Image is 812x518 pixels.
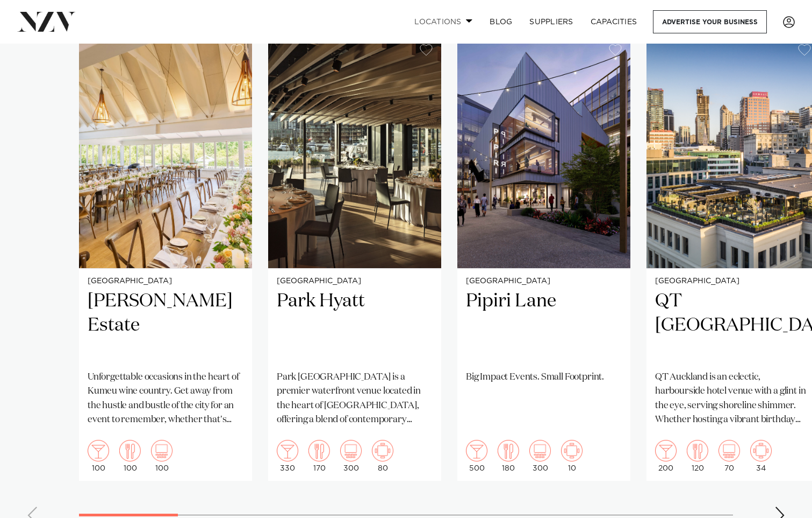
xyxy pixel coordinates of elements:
p: Unforgettable occasions in the heart of Kumeu wine country. Get away from the hustle and bustle o... [88,370,243,427]
h2: Park Hyatt [277,289,433,362]
small: [GEOGRAPHIC_DATA] [655,277,811,285]
a: Locations [406,10,481,33]
img: dining.png [687,440,708,461]
div: 180 [498,440,519,472]
img: cocktail.png [466,440,487,461]
div: 34 [750,440,772,472]
div: 330 [277,440,298,472]
p: QT Auckland is an eclectic, harbourside hotel venue with a glint in the eye, serving shoreline sh... [655,370,811,427]
div: 10 [561,440,583,472]
a: SUPPLIERS [521,10,581,33]
img: dining.png [119,440,141,461]
swiper-slide: 3 / 23 [457,36,630,481]
img: cocktail.png [277,440,298,461]
a: BLOG [481,10,521,33]
small: [GEOGRAPHIC_DATA] [277,277,433,285]
img: theatre.png [340,440,362,461]
img: theatre.png [529,440,551,461]
img: meeting.png [561,440,583,461]
img: meeting.png [372,440,393,461]
h2: [PERSON_NAME] Estate [88,289,243,362]
a: Capacities [582,10,646,33]
div: 300 [340,440,362,472]
small: [GEOGRAPHIC_DATA] [88,277,243,285]
img: meeting.png [750,440,772,461]
img: cocktail.png [655,440,677,461]
h2: Pipiri Lane [466,289,622,362]
img: cocktail.png [88,440,109,461]
div: 70 [718,440,740,472]
div: 80 [372,440,393,472]
swiper-slide: 1 / 23 [79,36,252,481]
img: theatre.png [151,440,173,461]
h2: QT [GEOGRAPHIC_DATA] [655,289,811,362]
a: [GEOGRAPHIC_DATA] Park Hyatt Park [GEOGRAPHIC_DATA] is a premier waterfront venue located in the ... [268,36,441,481]
div: 100 [119,440,141,472]
div: 100 [151,440,173,472]
div: 100 [88,440,109,472]
swiper-slide: 2 / 23 [268,36,441,481]
small: [GEOGRAPHIC_DATA] [466,277,622,285]
div: 170 [308,440,330,472]
img: dining.png [498,440,519,461]
p: Big Impact Events. Small Footprint. [466,370,622,384]
div: 300 [529,440,551,472]
div: 500 [466,440,487,472]
img: theatre.png [718,440,740,461]
a: [GEOGRAPHIC_DATA] [PERSON_NAME] Estate Unforgettable occasions in the heart of Kumeu wine country... [79,36,252,481]
div: 120 [687,440,708,472]
p: Park [GEOGRAPHIC_DATA] is a premier waterfront venue located in the heart of [GEOGRAPHIC_DATA], o... [277,370,433,427]
div: 200 [655,440,677,472]
a: [GEOGRAPHIC_DATA] Pipiri Lane Big Impact Events. Small Footprint. 500 180 300 10 [457,36,630,481]
img: dining.png [308,440,330,461]
img: nzv-logo.png [17,12,76,31]
a: Advertise your business [653,10,767,33]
